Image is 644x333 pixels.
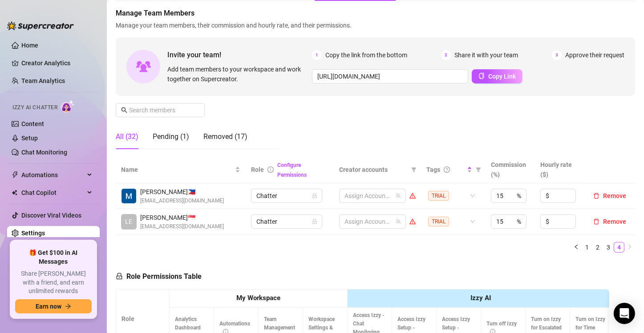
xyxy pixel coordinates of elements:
[12,103,57,112] span: Izzy AI Chatter
[116,8,635,19] span: Manage Team Members
[593,242,603,252] a: 2
[614,242,624,253] li: 4
[486,156,535,183] th: Commission (%)
[121,165,233,174] span: Name
[426,165,440,174] span: Tags
[472,69,522,83] button: Copy Link
[409,193,416,199] span: warning
[574,244,579,250] span: left
[236,294,280,302] strong: My Workspace
[590,216,630,227] button: Remove
[21,135,38,142] a: Setup
[565,50,624,60] span: Approve their request
[21,56,93,70] a: Creator Analytics
[116,156,246,183] th: Name
[312,193,317,198] span: lock
[325,50,407,60] span: Copy the link from the bottom
[36,303,61,310] span: Earn now
[65,303,71,309] span: arrow-right
[571,242,582,253] li: Previous Page
[21,149,67,156] a: Chat Monitoring
[140,187,224,197] span: [PERSON_NAME] 🇵🇭
[21,230,45,237] a: Settings
[552,50,562,60] span: 3
[15,270,92,296] span: Share [PERSON_NAME] with a friend, and earn unlimited rewards
[614,242,624,252] a: 4
[444,166,450,173] span: question-circle
[21,186,85,200] span: Chat Copilot
[140,213,224,222] span: [PERSON_NAME] 🇸🇬
[12,171,19,178] span: thunderbolt
[339,165,408,174] span: Creator accounts
[122,189,136,203] img: Maryjoy Daligdig
[15,249,92,266] span: 🎁 Get $100 in AI Messages
[7,21,74,30] img: logo-BBDzfeDw.svg
[140,197,224,205] span: [EMAIL_ADDRESS][DOMAIN_NAME]
[474,163,483,176] span: filter
[603,192,626,199] span: Remove
[471,294,491,302] strong: Izzy AI
[441,50,451,60] span: 2
[116,273,123,280] span: lock
[476,167,481,172] span: filter
[277,162,307,178] a: Configure Permissions
[167,64,308,84] span: Add team members to your workspace and work together on Supercreator.
[592,242,603,253] li: 2
[167,49,312,60] span: Invite your team!
[126,217,133,226] span: LE
[121,107,127,113] span: search
[409,218,416,225] span: warning
[251,166,264,173] span: Role
[409,163,418,176] span: filter
[593,193,599,199] span: delete
[12,190,17,196] img: Chat Copilot
[116,20,635,30] span: Manage your team members, their commission and hourly rate, and their permissions.
[603,242,613,252] a: 3
[624,242,635,253] button: right
[603,218,626,225] span: Remove
[256,215,317,228] span: Chatter
[256,189,317,202] span: Chatter
[21,212,81,219] a: Discover Viral Videos
[411,167,417,172] span: filter
[428,217,449,226] span: TRIAL
[396,219,401,224] span: team
[454,50,518,60] span: Share it with your team
[582,242,592,253] li: 1
[590,190,630,201] button: Remove
[614,303,635,324] div: Open Intercom Messenger
[21,42,38,49] a: Home
[140,222,224,231] span: [EMAIL_ADDRESS][DOMAIN_NAME]
[312,50,322,60] span: 1
[571,242,582,253] button: left
[312,219,317,224] span: lock
[396,193,401,198] span: team
[21,77,65,84] a: Team Analytics
[488,73,516,80] span: Copy Link
[61,100,75,113] img: AI Chatter
[116,131,138,142] div: All (32)
[153,131,189,142] div: Pending (1)
[21,168,85,182] span: Automations
[624,242,635,253] li: Next Page
[593,218,599,225] span: delete
[116,271,202,282] h5: Role Permissions Table
[582,242,592,252] a: 1
[129,105,192,115] input: Search members
[21,120,44,127] a: Content
[535,156,584,183] th: Hourly rate ($)
[15,299,92,313] button: Earn nowarrow-right
[478,73,485,79] span: copy
[267,166,274,173] span: info-circle
[603,242,614,253] li: 3
[627,244,632,250] span: right
[428,191,449,201] span: TRIAL
[203,131,247,142] div: Removed (17)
